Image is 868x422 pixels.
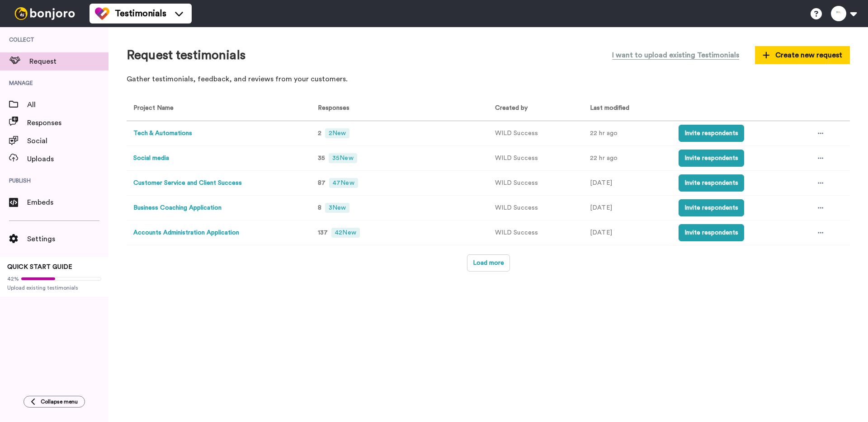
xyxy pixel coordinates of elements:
[679,199,744,216] button: Invite respondents
[329,178,358,188] span: 47 New
[763,50,842,61] span: Create new request
[7,275,19,282] span: 42%
[583,220,672,245] td: [DATE]
[325,128,349,138] span: 2 New
[583,121,672,146] td: 22 hr ago
[115,7,166,20] span: Testimonials
[7,264,72,270] span: QUICK START GUIDE
[27,99,108,110] span: All
[488,121,583,146] td: WILD Success
[133,178,242,188] button: Customer Service and Client Success
[318,205,321,211] span: 8
[27,136,108,146] span: Social
[583,196,672,220] td: [DATE]
[679,150,744,167] button: Invite respondents
[133,228,239,238] button: Accounts Administration Application
[127,48,245,62] h1: Request testimonials
[679,174,744,192] button: Invite respondents
[488,171,583,196] td: WILD Success
[318,130,321,136] span: 2
[755,46,850,64] button: Create new request
[679,125,744,142] button: Invite respondents
[583,96,672,121] th: Last modified
[133,203,222,213] button: Business Coaching Application
[605,45,746,65] button: I want to upload existing Testimonials
[318,155,325,161] span: 35
[325,203,349,213] span: 3 New
[95,6,109,21] img: tm-color.svg
[583,146,672,171] td: 22 hr ago
[314,105,349,111] span: Responses
[41,398,78,405] span: Collapse menu
[467,254,510,272] button: Load more
[27,197,108,208] span: Embeds
[612,50,739,61] span: I want to upload existing Testimonials
[29,56,108,67] span: Request
[318,180,325,186] span: 87
[331,228,359,238] span: 42 New
[583,171,672,196] td: [DATE]
[133,129,192,138] button: Tech & Automations
[488,196,583,220] td: WILD Success
[133,154,169,163] button: Social media
[679,224,744,241] button: Invite respondents
[488,146,583,171] td: WILD Success
[27,234,108,244] span: Settings
[127,96,307,121] th: Project Name
[329,153,357,163] span: 35 New
[127,74,850,84] p: Gather testimonials, feedback, and reviews from your customers.
[27,117,108,128] span: Responses
[11,7,79,20] img: bj-logo-header-white.svg
[488,220,583,245] td: WILD Success
[27,154,108,164] span: Uploads
[488,96,583,121] th: Created by
[7,284,101,291] span: Upload existing testimonials
[318,230,328,236] span: 137
[24,396,85,408] button: Collapse menu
